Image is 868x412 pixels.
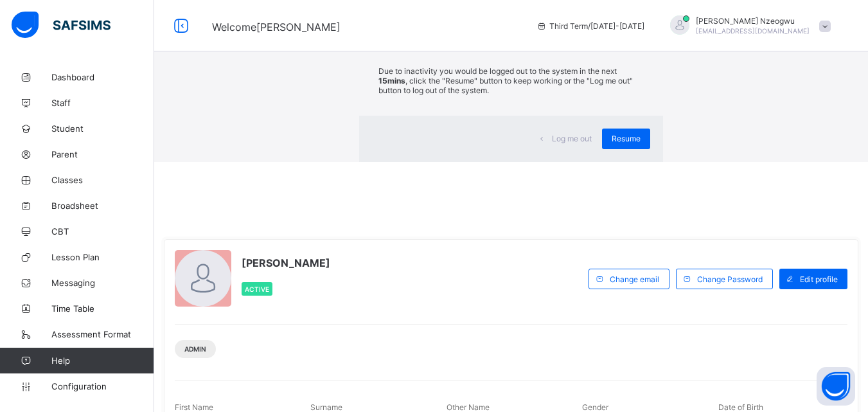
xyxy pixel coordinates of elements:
span: Active [245,285,269,293]
button: Open asap [817,367,855,406]
span: Admin [184,345,206,353]
span: [EMAIL_ADDRESS][DOMAIN_NAME] [696,27,810,35]
span: Change Password [697,274,763,284]
span: Change email [610,274,659,284]
span: Date of Birth [718,402,763,412]
span: Help [51,355,154,366]
span: CBT [51,226,154,237]
span: Gender [582,402,608,412]
span: Student [51,123,154,134]
span: Lesson Plan [51,252,154,262]
span: Parent [51,149,154,159]
span: Welcome [PERSON_NAME] [212,21,341,33]
span: Surname [310,402,342,412]
span: Dashboard [51,72,154,82]
span: [PERSON_NAME] Nzeogwu [696,16,810,26]
span: Configuration [51,381,154,391]
span: Time Table [51,303,154,314]
span: Messaging [51,278,154,288]
span: Broadsheet [51,201,154,211]
span: [PERSON_NAME] [242,256,330,269]
span: session/term information [536,21,644,31]
span: Edit profile [800,274,838,284]
span: Classes [51,175,154,185]
img: safsims [12,12,111,39]
span: Assessment Format [51,329,154,339]
p: Due to inactivity you would be logged out to the system in the next , click the "Resume" button t... [378,66,644,95]
span: Resume [612,134,641,143]
span: Other Name [447,402,490,412]
span: Log me out [552,134,592,143]
strong: 15mins [378,76,405,85]
span: Staff [51,98,154,108]
div: EmmanuelNzeogwu [657,15,837,37]
span: First Name [175,402,213,412]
